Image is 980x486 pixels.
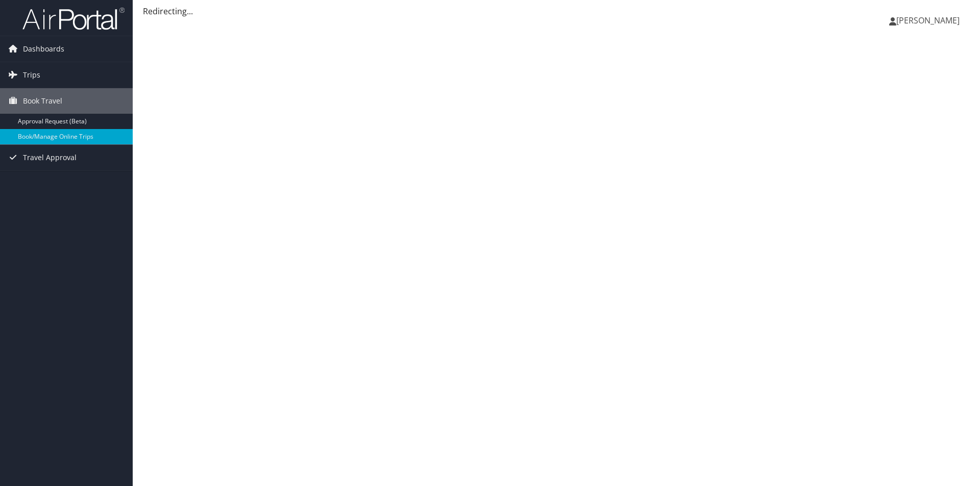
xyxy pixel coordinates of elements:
[22,7,125,31] img: airportal-logo.png
[23,36,64,62] span: Dashboards
[23,62,40,88] span: Trips
[896,15,960,26] span: [PERSON_NAME]
[23,88,62,114] span: Book Travel
[143,5,970,17] div: Redirecting...
[23,145,77,170] span: Travel Approval
[889,5,970,36] a: [PERSON_NAME]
